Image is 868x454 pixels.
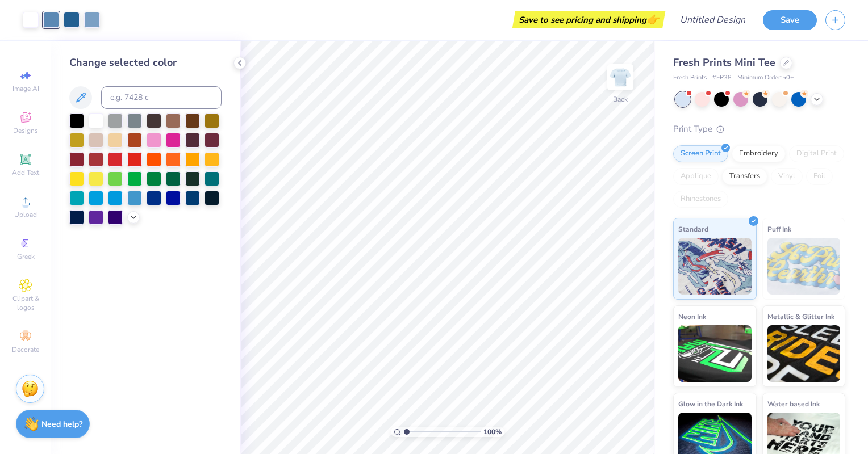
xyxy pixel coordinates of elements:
[609,66,632,89] img: Back
[12,84,39,93] span: Image AI
[673,73,707,83] span: Fresh Prints
[483,427,502,437] span: 100 %
[771,168,803,185] div: Vinyl
[41,419,82,430] strong: Need help?
[673,56,775,69] span: Fresh Prints Mini Tee
[14,210,37,219] span: Upload
[646,12,659,26] span: 👉
[732,145,786,162] div: Embroidery
[12,345,39,354] span: Decorate
[767,398,820,410] span: Water based Ink
[767,310,834,322] span: Metallic & Glitter Ink
[678,310,706,322] span: Neon Ink
[6,294,45,312] span: Clipart & logos
[673,123,845,136] div: Print Type
[789,145,844,162] div: Digital Print
[767,223,791,235] span: Puff Ink
[767,325,841,382] img: Metallic & Glitter Ink
[13,126,38,135] span: Designs
[673,145,728,162] div: Screen Print
[671,9,754,31] input: Untitled Design
[678,325,752,382] img: Neon Ink
[678,238,752,295] img: Standard
[12,168,39,177] span: Add Text
[673,168,719,185] div: Applique
[763,10,817,30] button: Save
[737,73,794,83] span: Minimum Order: 50 +
[613,94,628,104] div: Back
[722,168,767,185] div: Transfers
[673,191,728,208] div: Rhinestones
[17,252,35,261] span: Greek
[712,73,732,83] span: # FP38
[101,86,222,109] input: e.g. 7428 c
[806,168,833,185] div: Foil
[678,223,708,235] span: Standard
[678,398,743,410] span: Glow in the Dark Ink
[69,55,222,70] div: Change selected color
[515,11,662,28] div: Save to see pricing and shipping
[767,238,841,295] img: Puff Ink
